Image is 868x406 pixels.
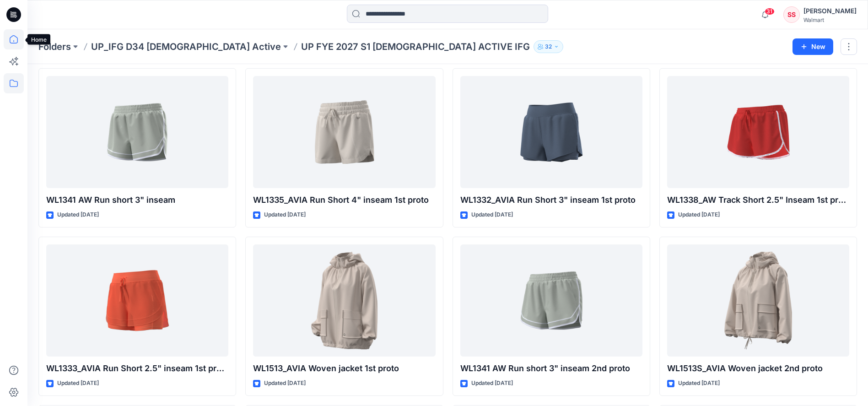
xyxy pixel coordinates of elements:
p: Updated [DATE] [57,210,99,220]
p: Updated [DATE] [471,379,513,388]
p: WL1333_AVIA Run Short 2.5" inseam 1st proto [46,362,228,375]
p: WL1335_AVIA Run Short 4" inseam 1st proto [253,194,435,206]
button: 32 [534,40,563,53]
a: WL1341 AW Run short 3" inseam [46,76,228,188]
p: WL1338_AW Track Short 2.5" Inseam 1st proto [667,194,849,206]
p: Updated [DATE] [678,210,720,220]
div: [PERSON_NAME] [803,5,857,16]
div: Walmart [803,16,857,23]
div: SS [783,6,800,23]
p: Updated [DATE] [471,210,513,220]
p: WL1513_AVIA Woven jacket 1st proto [253,362,435,375]
p: Updated [DATE] [264,379,306,388]
a: WL1513S_AVIA Woven jacket 2nd proto [667,244,849,357]
a: WL1338_AW Track Short 2.5" Inseam 1st proto [667,76,849,188]
a: UP_IFG D34 [DEMOGRAPHIC_DATA] Active [91,40,281,53]
span: 31 [765,8,775,15]
a: WL1332_AVIA Run Short 3" inseam 1st proto [460,76,642,188]
p: Updated [DATE] [57,379,99,388]
p: WL1341 AW Run short 3" inseam 2nd proto [460,362,642,375]
a: WL1513_AVIA Woven jacket 1st proto [253,244,435,357]
p: WL1332_AVIA Run Short 3" inseam 1st proto [460,194,642,206]
p: WL1513S_AVIA Woven jacket 2nd proto [667,362,849,375]
a: WL1333_AVIA Run Short 2.5" inseam 1st proto [46,244,228,357]
button: New [793,38,833,55]
p: WL1341 AW Run short 3" inseam [46,194,228,206]
a: WL1341 AW Run short 3" inseam 2nd proto [460,244,642,357]
a: Folders [38,40,71,53]
a: WL1335_AVIA Run Short 4" inseam 1st proto [253,76,435,188]
p: Updated [DATE] [678,379,720,388]
p: Updated [DATE] [264,210,306,220]
p: 32 [545,42,552,52]
p: UP FYE 2027 S1 [DEMOGRAPHIC_DATA] ACTIVE IFG [301,40,530,53]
